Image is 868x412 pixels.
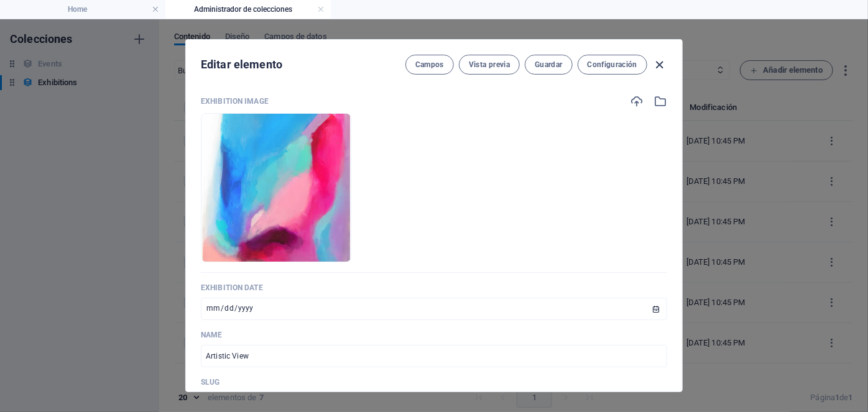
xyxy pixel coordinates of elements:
[535,60,562,70] span: Guardar
[578,55,647,75] button: Configuración
[201,283,667,293] p: Exhibition Date
[165,2,331,16] h4: Administrador de colecciones
[588,60,637,70] span: Configuración
[201,330,667,340] p: Name
[469,60,510,70] span: Vista previa
[405,55,454,75] button: Campos
[201,377,667,387] p: Slug
[459,55,520,75] button: Vista previa
[201,57,282,72] h2: Editar elemento
[653,94,667,108] i: Selecciona una imagen del administrador de archivos o del catálogo
[525,55,572,75] button: Guardar
[202,114,350,262] img: ex1.jpg
[415,60,444,70] span: Campos
[201,96,269,106] p: Exhibition Image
